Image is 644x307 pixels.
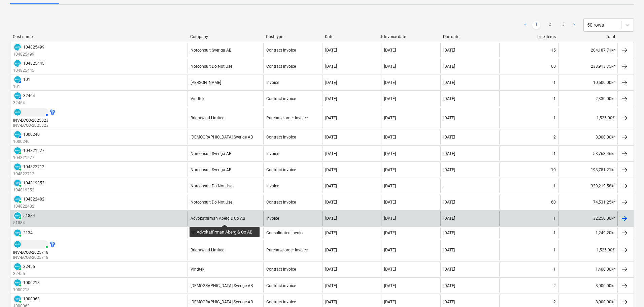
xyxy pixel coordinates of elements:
[13,228,22,237] div: Invoice has been synced with Xero and its status is currently PAID
[443,151,455,156] div: [DATE]
[191,300,253,304] div: [DEMOGRAPHIC_DATA] Sverige AB
[13,255,55,260] p: INV-ECQ3-2025718
[13,271,35,277] p: 32455
[546,21,554,29] a: Page 2
[551,200,556,205] div: 60
[558,108,617,128] div: 1,525.00€
[14,131,21,138] img: xero.svg
[553,267,556,272] div: 1
[14,76,21,83] img: xero.svg
[13,100,35,106] p: 32464
[23,132,40,137] div: 1000240
[558,162,617,177] div: 193,781.21kr
[553,300,556,304] div: 2
[23,45,44,50] div: 104825499
[13,204,44,209] p: 104822482
[266,200,296,205] div: Contract invoice
[384,34,438,39] div: Invoice date
[558,146,617,161] div: 58,763.46kr
[13,211,22,220] div: Invoice has been synced with Xero and its status is currently PAID
[191,167,231,172] div: Norconsult Sveriga AB
[384,200,396,205] div: [DATE]
[325,167,337,172] div: [DATE]
[23,77,30,82] div: 101
[384,216,396,221] div: [DATE]
[558,75,617,90] div: 10,500.00kr
[14,60,21,67] img: xero.svg
[558,195,617,209] div: 74,531.25kr
[558,130,617,145] div: 8,000.00kr
[14,109,21,116] img: xero.svg
[191,151,231,156] div: Norconsult Sveriga AB
[13,250,48,255] div: INV-ECQ3-2025718
[13,162,22,171] div: Invoice has been synced with Xero and its status is currently PAID
[443,283,455,288] div: [DATE]
[443,64,455,69] div: [DATE]
[443,200,455,205] div: [DATE]
[570,21,578,29] a: Next page
[553,248,556,252] div: 1
[325,34,379,39] div: Date
[13,108,48,117] div: Invoice has been synced with Xero and its status is currently AUTHORISED
[14,263,21,270] img: xero.svg
[325,64,337,69] div: [DATE]
[13,68,44,73] p: 104825445
[559,21,567,29] a: Page 3
[266,135,296,140] div: Contract invoice
[266,216,279,221] div: Invoice
[14,196,21,203] img: xero.svg
[13,123,55,128] p: INV-ECQ3-2025823
[13,187,44,193] p: 104819352
[384,135,396,140] div: [DATE]
[551,48,556,53] div: 15
[266,300,296,304] div: Contract invoice
[325,283,337,288] div: [DATE]
[384,64,396,69] div: [DATE]
[23,213,35,218] div: 51884
[13,240,48,249] div: Invoice has been synced with Xero and its status is currently PAID
[610,275,644,307] div: Chat Widget
[14,212,21,219] img: xero.svg
[325,48,337,53] div: [DATE]
[13,91,22,100] div: Invoice has been synced with Xero and its status is currently AUTHORISED
[553,80,556,85] div: 1
[558,227,617,238] div: 1,249.20kr
[325,200,337,205] div: [DATE]
[384,283,396,288] div: [DATE]
[553,116,556,120] div: 1
[558,278,617,293] div: 8,000.00kr
[325,184,337,188] div: [DATE]
[191,248,225,252] div: Brightwind Limited
[13,220,35,226] p: 51884
[13,278,22,287] div: Invoice has been synced with Xero and its status is currently PAID
[14,279,21,286] img: xero.svg
[14,163,21,170] img: xero.svg
[14,44,21,51] img: xero.svg
[13,43,22,52] div: Invoice has been synced with Xero and its status is currently DRAFT
[23,164,44,169] div: 104822712
[266,151,279,156] div: Invoice
[561,34,615,39] div: Total
[23,181,44,185] div: 104819352
[558,240,617,260] div: 1,525.00€
[384,116,396,120] div: [DATE]
[14,229,21,236] img: xero.svg
[14,92,21,99] img: xero.svg
[266,184,279,188] div: Invoice
[325,80,337,85] div: [DATE]
[443,216,455,221] div: [DATE]
[384,300,396,304] div: [DATE]
[553,135,556,140] div: 2
[13,118,48,123] div: INV-ECQ3-2025823
[266,116,308,120] div: Purchase order invoice
[325,135,337,140] div: [DATE]
[13,295,22,303] div: Invoice has been synced with Xero and its status is currently PAID
[13,59,22,68] div: Invoice has been synced with Xero and its status is currently DRAFT
[13,179,22,187] div: Invoice has been synced with Xero and its status is currently PAID
[23,93,35,98] div: 32464
[266,48,296,53] div: Contract invoice
[266,231,304,235] div: Consolidated invoice
[532,21,540,29] a: Page 1 is your current page
[443,80,455,85] div: [DATE]
[13,155,44,161] p: 104821277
